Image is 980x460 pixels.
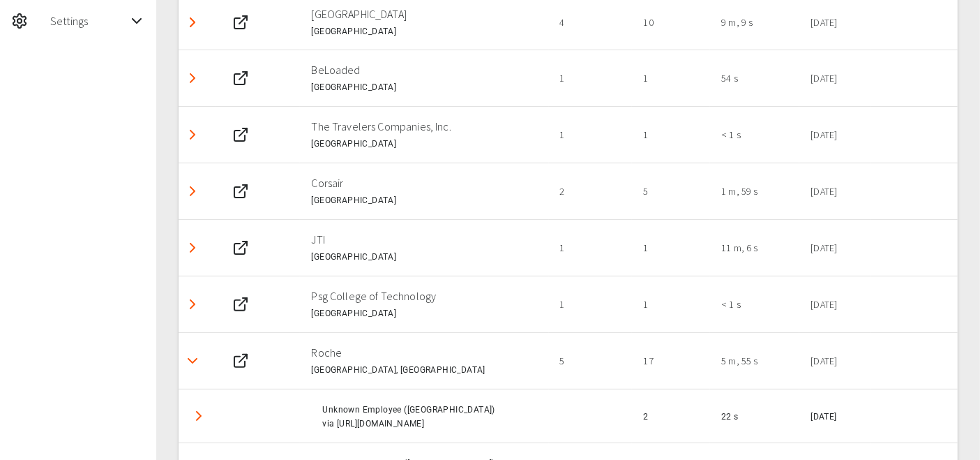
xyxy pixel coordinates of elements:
[643,128,699,142] p: 1
[311,175,537,191] p: Corsair
[560,297,621,311] p: 1
[227,8,255,36] button: Web Site
[311,139,396,149] span: [GEOGRAPHIC_DATA]
[179,177,206,205] button: Detail panel visibility toggle
[311,195,396,205] span: [GEOGRAPHIC_DATA]
[643,15,699,29] p: 10
[721,297,788,311] p: < 1 s
[811,71,859,85] p: [DATE]
[560,128,621,142] p: 1
[721,128,788,142] p: < 1 s
[311,344,537,361] p: Roche
[811,15,859,29] p: [DATE]
[311,288,537,304] p: Psg College of Technology
[643,412,648,422] span: 2
[560,184,621,198] p: 2
[560,354,621,368] p: 5
[227,347,255,375] button: Web Site
[227,234,255,262] button: Web Site
[311,365,485,375] span: [GEOGRAPHIC_DATA], [GEOGRAPHIC_DATA]
[643,241,699,255] p: 1
[721,354,788,368] p: 5 m, 55 s
[721,241,788,255] p: 11 m, 6 s
[322,417,537,431] div: via [URL][DOMAIN_NAME]
[560,71,621,85] p: 1
[643,354,699,368] p: 17
[227,177,255,205] button: Web Site
[179,347,206,375] button: Detail panel visibility toggle
[311,118,537,135] p: The Travelers Companies, Inc.
[811,412,836,422] span: [DATE]
[50,13,128,29] span: Settings
[227,64,255,92] button: Web Site
[811,297,859,311] p: [DATE]
[179,290,206,318] button: Detail panel visibility toggle
[311,231,537,248] p: JTI
[311,309,396,318] span: [GEOGRAPHIC_DATA]
[643,297,699,311] p: 1
[311,61,537,78] p: BeLoaded
[227,290,255,318] button: Web Site
[811,241,859,255] p: [DATE]
[643,71,699,85] p: 1
[311,252,396,262] span: [GEOGRAPHIC_DATA]
[560,241,621,255] p: 1
[811,354,859,368] p: [DATE]
[560,15,621,29] p: 4
[185,402,213,430] button: Detail panel visibility toggle
[721,184,788,198] p: 1 m, 59 s
[322,405,495,415] span: Unknown Employee ([GEOGRAPHIC_DATA])
[227,121,255,149] button: Web Site
[179,8,206,36] button: Detail panel visibility toggle
[721,15,788,29] p: 9 m, 9 s
[643,184,699,198] p: 5
[311,82,396,92] span: [GEOGRAPHIC_DATA]
[311,27,396,36] span: [GEOGRAPHIC_DATA]
[811,128,859,142] p: [DATE]
[179,64,206,92] button: Detail panel visibility toggle
[721,412,739,422] span: 22 s
[179,234,206,262] button: Detail panel visibility toggle
[721,71,788,85] p: 54 s
[179,121,206,149] button: Detail panel visibility toggle
[311,6,537,22] p: [GEOGRAPHIC_DATA]
[811,184,859,198] p: [DATE]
